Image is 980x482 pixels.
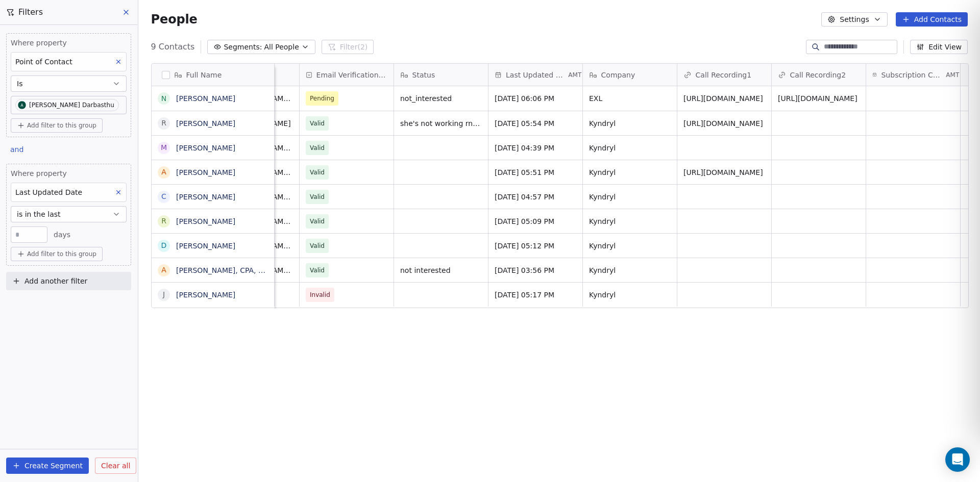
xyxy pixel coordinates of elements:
[176,266,274,274] a: [PERSON_NAME], CPA, CMA
[211,217,350,225] a: [URL][DOMAIN_NAME][PERSON_NAME]
[300,64,394,86] div: Email Verification Status
[495,167,576,177] span: [DATE] 05:51 PM
[176,242,235,250] a: [PERSON_NAME]
[589,241,671,251] span: Kyndryl
[821,12,887,27] button: Settings
[211,119,291,128] a: [URL][DOMAIN_NAME]
[677,64,771,86] div: Call Recording1
[495,216,576,226] span: [DATE] 05:09 PM
[186,70,222,80] span: Full Name
[310,290,330,300] span: Invalid
[176,119,235,128] a: [PERSON_NAME]
[224,42,262,53] span: Segments:
[696,70,752,80] span: Call Recording1
[400,93,482,104] span: not_interested
[161,142,167,153] div: M
[589,93,671,104] span: EXL
[161,216,166,226] div: R
[211,242,350,250] a: [URL][DOMAIN_NAME][PERSON_NAME]
[400,118,482,129] span: she's not working rn although she gave the reference - [PERSON_NAME] ( HR VP )
[495,192,576,202] span: [DATE] 04:57 PM
[176,94,235,103] a: [PERSON_NAME]
[589,118,671,129] span: Kyndryl
[310,265,325,275] span: Valid
[211,94,350,103] a: [URL][DOMAIN_NAME][PERSON_NAME]
[945,447,970,472] div: Open Intercom Messenger
[583,64,677,86] div: Company
[176,291,235,299] a: [PERSON_NAME]
[790,70,846,80] span: Call Recording2
[161,240,166,251] div: D
[211,168,350,176] a: [URL][DOMAIN_NAME][PERSON_NAME]
[310,167,325,177] span: Valid
[176,193,235,201] a: [PERSON_NAME]
[683,168,763,176] a: [URL][DOMAIN_NAME]
[589,265,671,275] span: Kyndryl
[589,216,671,226] span: Kyndryl
[152,64,274,86] div: Full Name
[495,241,576,251] span: [DATE] 05:12 PM
[310,93,334,104] span: Pending
[910,40,968,54] button: Edit View
[601,70,635,80] span: Company
[161,167,166,177] div: A
[412,70,435,80] span: Status
[161,265,166,275] div: A
[322,40,374,54] button: Filter(2)
[152,86,275,464] div: grid
[161,118,166,129] div: R
[946,71,959,79] span: AMT
[881,70,944,80] span: Subscription Cancelled Date
[488,64,582,86] div: Last Updated DateAMT
[896,12,968,27] button: Add Contacts
[589,290,671,300] span: Kyndryl
[310,241,325,251] span: Valid
[310,192,325,202] span: Valid
[264,42,299,53] span: All People
[495,143,576,153] span: [DATE] 04:39 PM
[772,64,866,86] div: Call Recording2
[176,168,235,176] a: [PERSON_NAME]
[506,70,566,80] span: Last Updated Date
[495,290,576,300] span: [DATE] 05:17 PM
[495,118,576,129] span: [DATE] 05:54 PM
[683,94,763,103] a: [URL][DOMAIN_NAME]
[589,192,671,202] span: Kyndryl
[316,70,387,80] span: Email Verification Status
[162,289,164,300] div: J
[568,71,581,79] span: AMT
[400,265,482,275] span: not interested
[394,64,488,86] div: Status
[151,41,195,53] span: 9 Contacts
[161,93,166,104] div: N
[211,266,350,274] a: [URL][DOMAIN_NAME][PERSON_NAME]
[211,144,350,152] a: [URL][DOMAIN_NAME][PERSON_NAME]
[495,265,576,275] span: [DATE] 03:56 PM
[310,216,325,226] span: Valid
[589,143,671,153] span: Kyndryl
[211,193,350,201] a: [URL][DOMAIN_NAME][PERSON_NAME]
[176,144,235,152] a: [PERSON_NAME]
[151,12,198,27] span: People
[310,143,325,153] span: Valid
[683,119,763,128] a: [URL][DOMAIN_NAME]
[589,167,671,177] span: Kyndryl
[310,118,325,129] span: Valid
[161,191,166,202] div: C
[778,94,857,103] a: [URL][DOMAIN_NAME]
[495,93,576,104] span: [DATE] 06:06 PM
[176,217,235,225] a: [PERSON_NAME]
[866,64,960,86] div: Subscription Cancelled DateAMT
